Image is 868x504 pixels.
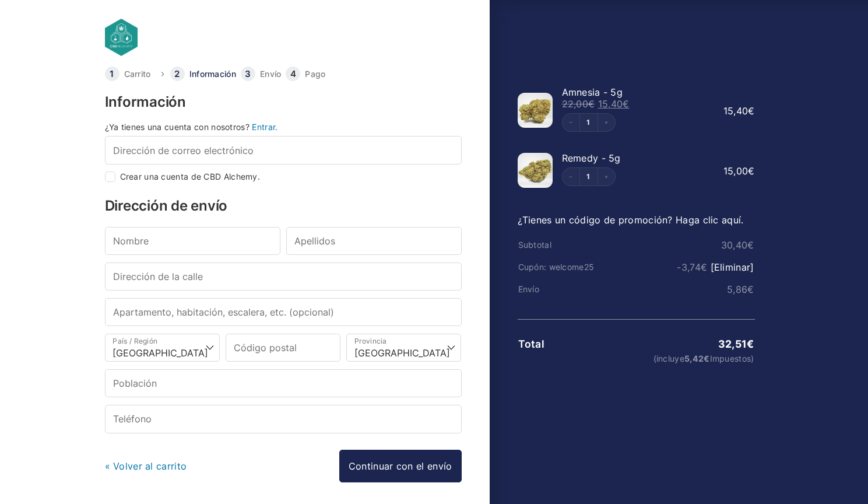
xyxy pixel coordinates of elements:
[597,355,754,363] small: (incluye Impuestos)
[723,165,755,177] bdi: 15,00
[105,369,462,397] input: Población
[598,168,615,185] button: Increment
[623,98,629,110] span: €
[747,239,754,251] span: €
[105,262,462,290] input: Dirección de la calle
[681,261,708,273] span: 3,74
[747,338,754,350] span: €
[124,70,151,78] a: Carrito
[701,261,707,273] span: €
[563,114,580,131] button: Decrement
[747,283,754,295] span: €
[562,152,621,164] span: Remedy - 5g
[580,173,598,180] a: Edit
[588,98,595,110] span: €
[598,98,630,110] bdi: 15,40
[189,70,236,78] a: Información
[684,353,710,363] span: 5,42
[226,334,340,362] input: Código postal
[518,285,597,294] th: Envío
[748,165,754,177] span: €
[105,227,280,255] input: Nombre
[339,450,462,482] a: Continuar con el envío
[518,338,597,350] th: Total
[105,136,462,164] input: Dirección de correo electrónico
[562,98,595,110] bdi: 22,00
[120,173,261,181] label: Crear una cuenta de CBD Alchemy.
[252,122,277,132] a: Entrar.
[580,119,598,126] a: Edit
[105,95,462,109] h3: Información
[105,199,462,213] h3: Dirección de envío
[105,298,462,326] input: Apartamento, habitación, escalera, etc. (opcional)
[105,405,462,433] input: Teléfono
[518,240,597,250] th: Subtotal
[748,105,754,117] span: €
[518,214,744,226] a: ¿Tienes un código de promoción? Haga clic aquí.
[721,239,754,251] bdi: 30,40
[562,86,623,98] span: Amnesia - 5g
[105,122,250,132] span: ¿Ya tienes una cuenta con nosotros?
[105,460,187,472] a: « Volver al carrito
[260,70,282,78] a: Envío
[305,70,325,78] a: Pago
[727,283,754,295] bdi: 5,86
[563,168,580,185] button: Decrement
[711,261,754,273] a: [Eliminar]
[598,114,615,131] button: Increment
[596,262,754,272] td: -
[518,262,597,272] th: Cupón: welcome25
[704,353,709,363] span: €
[718,338,754,350] bdi: 32,51
[286,227,462,255] input: Apellidos
[723,105,755,117] bdi: 15,40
